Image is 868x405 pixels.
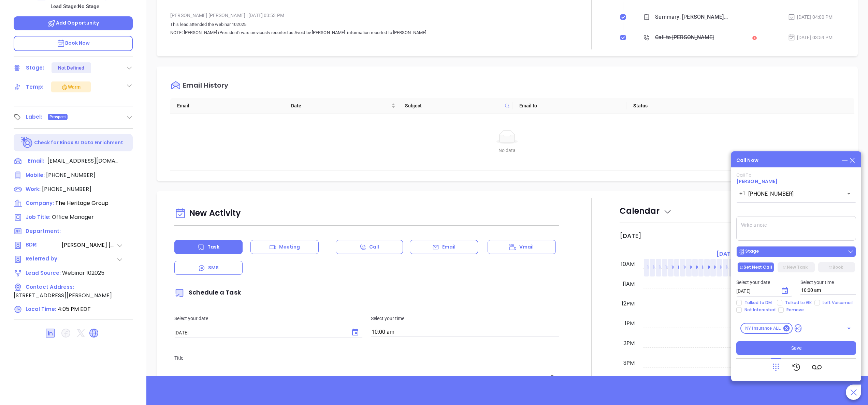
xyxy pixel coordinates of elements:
[174,329,346,336] input: MM/DD/YYYY
[178,147,836,154] div: No data
[207,243,219,251] p: Task
[26,227,61,235] span: Department:
[696,264,790,271] p: 10:00am Call [PERSON_NAME] to follow up
[702,264,796,271] p: 10:00am Call [PERSON_NAME] to follow up
[736,178,778,185] a: [PERSON_NAME]
[62,269,104,277] span: Webinar 102025
[34,139,123,146] p: Check for Binox AI Data Enrichment
[174,354,559,362] p: Title
[17,2,133,11] p: Lead Stage: No Stage
[708,264,802,271] p: 10:00am Call [PERSON_NAME] to follow up
[47,157,119,165] span: [EMAIL_ADDRESS][DOMAIN_NAME]
[170,10,563,20] div: [PERSON_NAME] [PERSON_NAME] [DATE] 03:53 PM
[748,190,834,198] input: Enter phone number or name
[26,185,41,193] span: Work :
[784,307,807,313] span: Remove
[174,288,241,297] span: Schedule a Task
[659,264,754,271] p: 10:00am Call [PERSON_NAME] to follow up
[788,34,833,41] div: [DATE] 03:59 PM
[788,13,833,21] div: [DATE] 04:00 PM
[678,264,772,271] p: 10:00am Call [PERSON_NAME] to follow up
[795,324,801,332] span: +5
[736,246,856,257] button: Stage
[714,264,808,271] p: 10:00am Call [PERSON_NAME] to follow up
[58,62,84,73] div: Not Defined
[26,283,74,290] span: Contact Address:
[284,98,398,114] th: Date
[170,98,284,114] th: Email
[736,341,856,355] button: Save
[47,19,99,26] span: Add Opportunity
[742,300,775,305] span: Talked to DM
[738,248,759,255] div: Stage
[58,305,91,313] span: 4:05 PM EDT
[57,40,90,46] span: Book Now
[778,284,792,298] button: Choose date, selected date is Oct 10, 2025
[742,307,778,313] span: Not Interested
[208,264,219,271] p: SMS
[782,300,814,305] span: Talked to GK
[665,264,760,271] p: 10:00am Call [PERSON_NAME] to follow up
[655,32,714,43] div: Call to [PERSON_NAME]
[844,324,854,333] button: Open
[622,359,636,367] div: 3pm
[52,213,94,221] span: Office Manager
[26,213,50,221] span: Job Title:
[26,241,61,250] span: BDR:
[21,137,33,149] img: Ai-Enrich-DaqCidB-.svg
[800,279,856,286] p: Select your time
[622,339,636,347] div: 2pm
[246,13,247,18] span: |
[620,205,672,216] span: Calendar
[14,291,112,299] span: [STREET_ADDRESS][PERSON_NAME]
[739,190,746,198] p: +1
[26,63,44,73] div: Stage:
[736,157,758,164] div: Call Now
[741,325,785,332] span: NY Insurance ALL
[512,98,626,114] th: Email to
[726,264,821,271] p: 10:00am Call [PERSON_NAME] to follow up
[26,255,61,264] span: Referred by:
[405,102,502,109] span: Subject
[736,172,752,178] span: Call To
[279,243,300,251] p: Meeting
[791,344,801,352] span: Save
[46,171,96,179] span: [PHONE_NUMBER]
[655,12,728,22] div: Summary: [PERSON_NAME] from Motiva Networks called The Heritage Group trying to reach [PERSON_NAM...
[174,205,559,222] div: New Activity
[291,102,390,109] span: Date
[61,83,81,91] div: Warm
[26,112,42,122] div: Label:
[720,264,814,271] p: 10:00am Call [PERSON_NAME] to follow up
[690,264,784,271] p: 10:00am Call [PERSON_NAME] to follow up
[348,326,362,339] button: Choose date, selected date is Oct 10, 2025
[715,249,737,259] a: [DATE]
[740,323,793,334] div: NY Insurance ALL
[28,157,44,166] span: Email:
[170,20,563,37] p: This lead attended the webinar 102025 NOTE: [PERSON_NAME] (President) was previously reported as ...
[42,185,91,193] span: [PHONE_NUMBER]
[620,232,641,240] h2: [DATE]
[737,262,774,272] button: Set Next Call
[647,264,742,271] p: 10:00am Call [PERSON_NAME] to follow up
[844,189,854,198] button: Open
[623,319,636,328] div: 1pm
[26,82,44,92] div: Temp:
[26,171,45,179] span: Mobile :
[653,264,748,271] p: 10:00am Call [PERSON_NAME] to follow up
[55,199,108,207] span: The Heritage Group
[62,241,116,250] span: [PERSON_NAME] [PERSON_NAME]
[778,262,814,272] button: New Task
[820,300,855,305] span: Left Voicemail
[26,269,61,276] span: Lead Source:
[621,280,636,288] div: 11am
[547,371,557,380] button: Open
[26,199,54,207] span: Company:
[442,243,456,251] p: Email
[174,315,363,322] p: Select your date
[620,300,636,308] div: 12pm
[736,279,792,286] p: Select your date
[183,82,228,91] div: Email History
[671,264,766,271] p: 10:00am Call [PERSON_NAME] to follow up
